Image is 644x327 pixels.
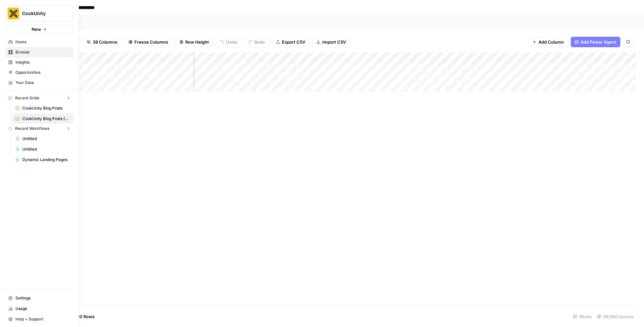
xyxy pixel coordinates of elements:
a: Opportunities [5,67,73,78]
div: 1 Rows [570,311,594,322]
span: Add 10 Rows [68,313,95,320]
span: Import CSV [322,39,346,45]
button: Recent Workflows [5,124,73,133]
a: Untitled [12,133,73,144]
span: Settings [15,295,70,301]
button: Workspace: CookUnity [5,5,73,22]
a: Dynamic Landing Pages [12,154,73,165]
span: Home [15,39,70,45]
button: Import CSV [312,37,350,47]
a: Your Data [5,77,73,88]
button: Redo [244,37,269,47]
button: Row Height [175,37,213,47]
button: Export CSV [272,37,310,47]
span: Untitled [22,146,70,152]
span: New [32,26,41,32]
span: Dynamic Landing Pages [22,157,70,163]
span: CookUnity [22,10,62,17]
button: Add Column [528,37,568,47]
a: Home [5,37,73,47]
span: Opportunities [15,70,70,75]
span: Undo [226,39,237,45]
button: 38 Columns [82,37,122,47]
span: CookUnity Blog Posts (B2B) [22,116,70,122]
span: Insights [15,59,70,65]
span: Your Data [15,80,70,86]
span: Add Column [539,39,564,45]
span: CookUnity Blog Posts [22,105,70,111]
a: Untitled [12,144,73,154]
span: Add Power Agent [581,39,616,45]
a: Usage [5,303,73,314]
span: Usage [15,306,70,312]
a: Insights [5,57,73,68]
div: 36/38 Columns [594,311,636,322]
span: Browse [15,49,70,55]
span: Untitled [22,136,70,142]
button: Recent Grids [5,93,73,103]
button: Freeze Columns [124,37,172,47]
span: Recent Workflows [15,126,49,132]
span: Redo [254,39,265,45]
a: CookUnity Blog Posts (B2B) [12,113,73,124]
span: Export CSV [282,39,305,45]
img: CookUnity Logo [8,8,19,19]
a: CookUnity Blog Posts [12,103,73,113]
button: Add Power Agent [571,37,620,47]
button: New [5,24,73,34]
a: Settings [5,293,73,303]
span: Row Height [185,39,209,45]
span: Freeze Columns [134,39,168,45]
button: Help + Support [5,314,73,324]
span: Help + Support [15,316,70,322]
button: Undo [216,37,241,47]
span: Recent Grids [15,95,39,101]
a: Browse [5,47,73,57]
span: 38 Columns [93,39,117,45]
